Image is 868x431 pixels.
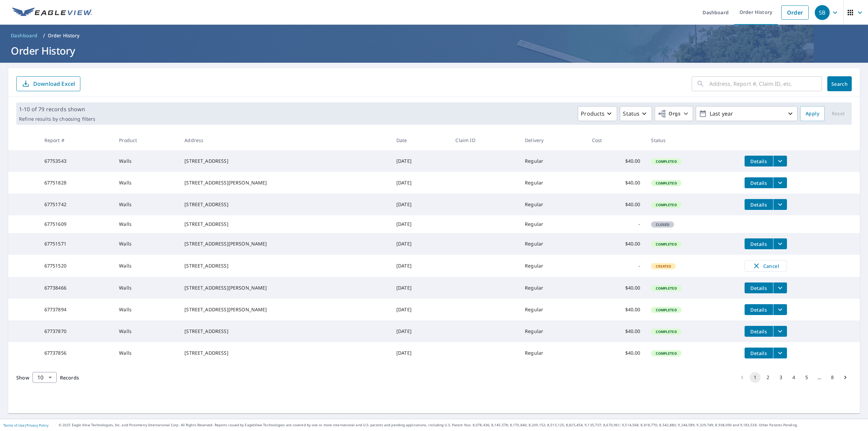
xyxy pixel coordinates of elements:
[814,374,825,381] div: …
[391,150,450,172] td: [DATE]
[391,215,450,233] td: [DATE]
[587,172,646,194] td: $40.00
[749,201,769,208] span: Details
[745,348,773,358] button: detailsBtn-67737856
[745,282,773,293] button: detailsBtn-67738466
[587,342,646,364] td: $40.00
[815,5,830,20] div: SB
[519,150,587,172] td: Regular
[391,299,450,320] td: [DATE]
[8,30,40,41] a: Dashboard
[60,374,79,381] span: Records
[114,277,179,299] td: Walls
[39,215,114,233] td: 67751609
[391,233,450,255] td: [DATE]
[623,110,639,118] p: Status
[39,172,114,194] td: 67751828
[391,255,450,277] td: [DATE]
[114,194,179,215] td: Walls
[620,106,652,121] button: Status
[33,368,57,387] div: 10
[39,320,114,342] td: 67737870
[749,307,769,313] span: Details
[114,130,179,150] th: Product
[587,320,646,342] td: $40.00
[745,304,773,315] button: detailsBtn-67737894
[806,110,819,118] span: Apply
[773,348,787,358] button: filesDropdownBtn-67737856
[184,328,386,335] div: [STREET_ADDRESS]
[114,172,179,194] td: Walls
[519,130,587,150] th: Delivery
[652,202,680,207] span: Completed
[773,282,787,293] button: filesDropdownBtn-67738466
[763,372,773,383] button: Go to page 2
[587,194,646,215] td: $40.00
[26,423,48,428] a: Privacy Policy
[581,110,605,118] p: Products
[3,423,24,428] a: Terms of Use
[587,150,646,172] td: $40.00
[39,233,114,255] td: 67751571
[3,423,48,427] p: |
[114,320,179,342] td: Walls
[39,277,114,299] td: 67738466
[114,342,179,364] td: Walls
[391,172,450,194] td: [DATE]
[736,372,852,383] nav: pagination navigation
[749,285,769,291] span: Details
[745,238,773,249] button: detailsBtn-67751571
[16,374,29,381] span: Show
[781,5,809,20] a: Order
[773,199,787,210] button: filesDropdownBtn-67751742
[652,286,680,291] span: Completed
[179,130,391,150] th: Address
[749,350,769,356] span: Details
[519,215,587,233] td: Regular
[709,74,822,93] input: Address, Report #, Claim ID, etc.
[749,158,769,164] span: Details
[33,80,75,87] p: Download Excel
[39,150,114,172] td: 67753543
[745,260,787,272] button: Cancel
[652,242,680,247] span: Completed
[587,255,646,277] td: -
[801,372,812,383] button: Go to page 5
[749,241,769,247] span: Details
[391,194,450,215] td: [DATE]
[184,350,386,356] div: [STREET_ADDRESS]
[59,423,865,428] p: © 2025 Eagle View Technologies, Inc. and Pictometry International Corp. All Rights Reserved. Repo...
[391,277,450,299] td: [DATE]
[48,32,80,39] p: Order History
[519,277,587,299] td: Regular
[184,240,386,247] div: [STREET_ADDRESS][PERSON_NAME]
[39,194,114,215] td: 67751742
[745,177,773,188] button: detailsBtn-67751828
[773,177,787,188] button: filesDropdownBtn-67751828
[450,130,519,150] th: Claim ID
[114,150,179,172] td: Walls
[39,255,114,277] td: 67751520
[391,342,450,364] td: [DATE]
[749,328,769,335] span: Details
[840,372,851,383] button: Go to next page
[16,76,80,91] button: Download Excel
[652,222,673,227] span: Closed
[519,299,587,320] td: Regular
[707,108,786,120] p: Last year
[391,130,450,150] th: Date
[745,156,773,166] button: detailsBtn-67753543
[773,156,787,166] button: filesDropdownBtn-67753543
[8,44,860,58] h1: Order History
[775,372,786,383] button: Go to page 3
[184,306,386,313] div: [STREET_ADDRESS][PERSON_NAME]
[745,199,773,210] button: detailsBtn-67751742
[184,285,386,291] div: [STREET_ADDRESS][PERSON_NAME]
[827,372,838,383] button: Go to page 8
[749,180,769,186] span: Details
[646,130,739,150] th: Status
[519,255,587,277] td: Regular
[19,116,95,122] p: Refine results by choosing filters
[587,130,646,150] th: Cost
[752,262,780,270] span: Cancel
